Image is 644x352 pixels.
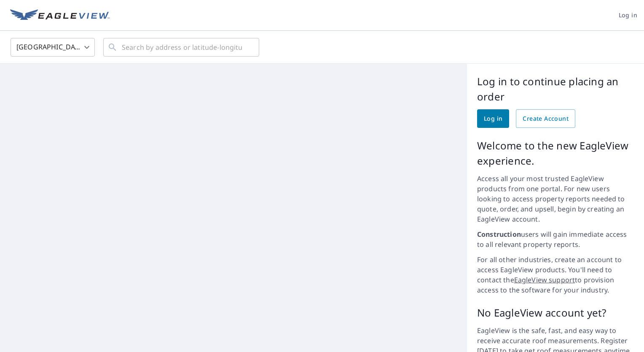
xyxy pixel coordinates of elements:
[477,109,509,128] a: Log in
[477,230,521,239] strong: Construction
[477,138,634,168] p: Welcome to the new EagleView experience.
[477,255,634,295] p: For all other industries, create an account to access EagleView products. You'll need to contact ...
[516,109,575,128] a: Create Account
[477,229,634,249] p: users will gain immediate access to all relevant property reports.
[477,305,634,320] p: No EagleView account yet?
[477,173,634,224] p: Access all your most trusted EagleView products from one portal. For new users looking to access ...
[477,74,634,104] p: Log in to continue placing an order
[514,275,575,284] a: EagleView support
[11,35,95,59] div: [GEOGRAPHIC_DATA]
[619,10,637,21] span: Log in
[10,9,110,22] img: EV Logo
[484,114,502,124] span: Log in
[523,114,569,124] span: Create Account
[122,35,242,59] input: Search by address or latitude-longitude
